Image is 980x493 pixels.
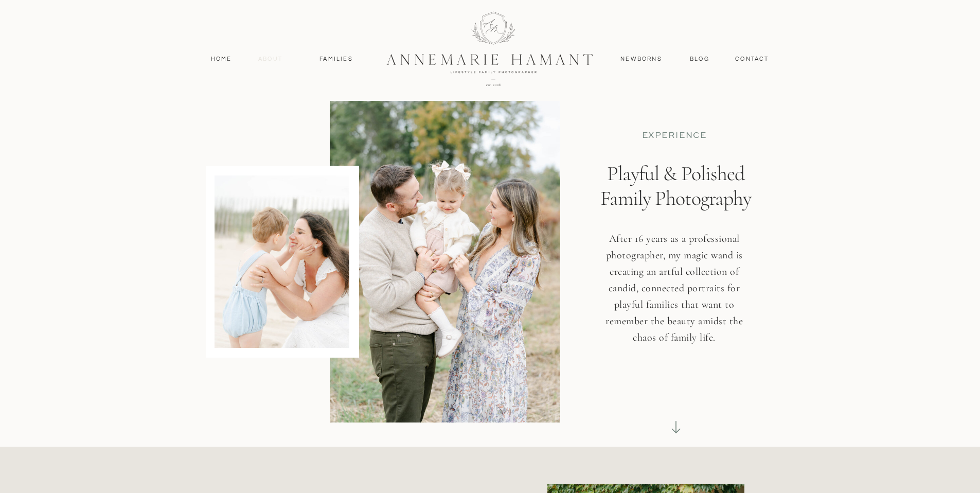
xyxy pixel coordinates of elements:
a: Blog [688,55,712,64]
p: EXPERIENCE [611,130,738,141]
a: Newborns [617,55,666,64]
h3: After 16 years as a professional photographer, my magic wand is creating an artful collection of ... [599,231,750,363]
a: Home [206,55,237,64]
h1: Playful & Polished Family Photography [592,161,760,255]
a: contact [730,55,775,64]
a: About [256,55,286,64]
a: Families [313,55,360,64]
